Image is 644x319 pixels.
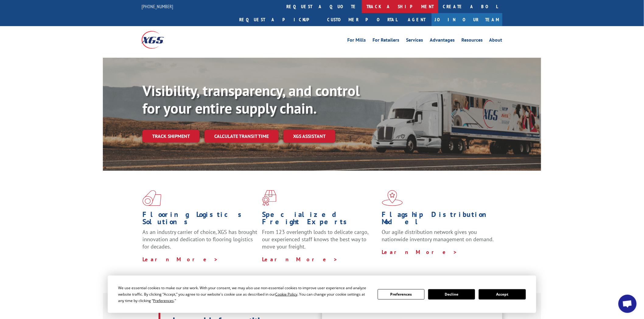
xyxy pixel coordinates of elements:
a: For Mills [347,38,366,44]
img: xgs-icon-flagship-distribution-model-red [382,190,403,206]
a: For Retailers [373,38,399,44]
a: Join Our Team [432,13,502,26]
a: Calculate transit time [205,130,278,143]
h1: Specialized Freight Experts [262,211,377,228]
h1: Flagship Distribution Model [382,211,497,228]
h1: Flooring Logistics Solutions [142,211,257,228]
a: Learn More > [262,256,338,263]
span: Our agile distribution network gives you nationwide inventory management on demand. [382,228,494,243]
a: Track shipment [142,130,200,142]
div: We use essential cookies to make our site work. With your consent, we may also use non-essential ... [118,285,370,304]
b: Visibility, transparency, and control for your entire supply chain. [142,81,360,118]
a: Agent [402,13,432,26]
div: Cookie Consent Prompt [108,276,536,313]
a: [PHONE_NUMBER] [142,3,173,9]
a: Customer Portal [323,13,402,26]
button: Accept [479,289,526,300]
button: Decline [428,289,475,300]
a: About [489,38,502,44]
span: Cookie Policy [275,292,297,297]
a: Learn More > [382,249,458,256]
span: Preferences [153,298,174,303]
div: Open chat [618,295,637,313]
a: Request a pickup [235,13,323,26]
a: Advantages [430,38,455,44]
img: xgs-icon-focused-on-flooring-red [262,190,276,206]
img: xgs-icon-total-supply-chain-intelligence-red [142,190,161,206]
p: From 123 overlength loads to delicate cargo, our experienced staff knows the best way to move you... [262,228,377,256]
span: As an industry carrier of choice, XGS has brought innovation and dedication to flooring logistics... [142,228,257,250]
a: Learn More > [142,256,218,263]
button: Preferences [378,289,425,300]
a: Resources [461,38,483,44]
a: XGS ASSISTANT [283,130,335,143]
a: Services [406,38,423,44]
